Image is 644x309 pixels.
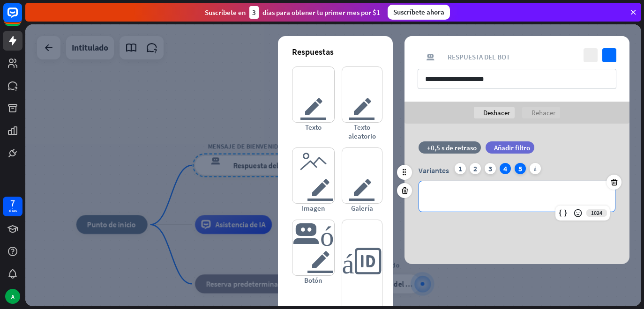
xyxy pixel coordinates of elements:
font: Respuesta del bot [448,52,510,61]
font: 2 [473,164,477,173]
font: respuesta del bot de bloqueo [418,53,443,61]
font: Suscríbete ahora [393,7,444,16]
font: Añadir filtro [494,143,530,152]
font: 7 [10,197,15,209]
font: Rehacer [532,108,555,117]
font: días para obtener tu primer mes por $1 [262,8,380,17]
font: 3 [488,164,492,173]
font: 4 [503,164,507,173]
font: Suscríbete en [205,8,246,17]
font: +0,5 s de retraso [427,143,477,152]
font: 5 [518,164,522,173]
font: 3 [252,8,256,17]
font: 1 [458,164,462,173]
font: Variantes [419,166,449,175]
a: 7 días [3,197,22,216]
button: Abrir el widget de chat LiveChat [7,4,36,32]
font: más [534,166,536,171]
font: Deshacer [483,108,510,117]
font: A [11,293,15,300]
font: días [9,207,17,213]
